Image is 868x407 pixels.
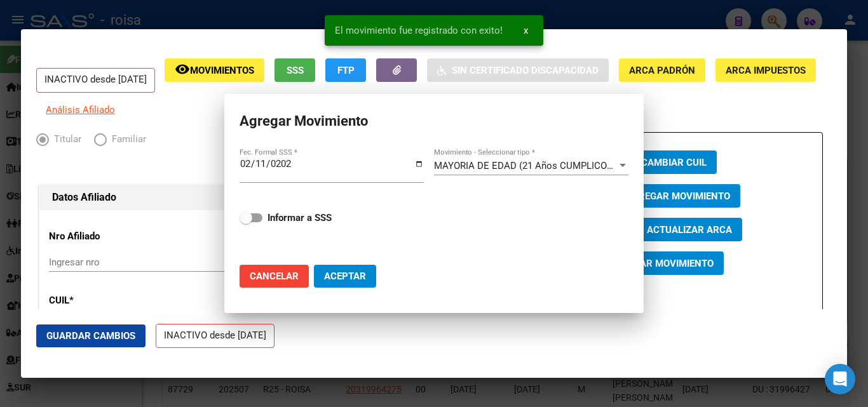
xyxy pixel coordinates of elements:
mat-radio-group: Elija una opción [36,137,159,148]
p: Nro Afiliado [49,229,165,244]
h2: Agregar Movimiento [240,109,628,133]
span: x [524,25,528,36]
span: Análisis Afiliado [46,104,115,116]
span: El movimiento fue registrado con exito! [335,24,503,37]
mat-icon: remove_red_eye [175,62,190,77]
span: Guardar Cambios [46,330,135,342]
span: ARCA Impuestos [726,65,806,76]
div: Open Intercom Messenger [825,364,855,394]
button: Movimientos [165,58,264,82]
button: Cancelar [240,265,309,288]
p: INACTIVO desde [DATE] [156,324,275,349]
span: Reinformar Movimiento [593,258,714,269]
button: Guardar Cambios [36,324,146,347]
p: CUIL [49,293,165,308]
button: FTP [325,58,366,82]
button: Reinformar Movimiento [583,251,724,275]
strong: Informar a SSS [268,212,332,224]
span: Cancelar [250,270,299,282]
h1: Datos Afiliado [52,190,434,205]
button: Cambiar CUIL [631,150,717,174]
span: SSS [287,65,304,76]
p: INACTIVO desde [DATE] [36,68,155,93]
span: Familiar [107,132,146,147]
span: Actualizar ARCA [647,224,732,236]
button: ARCA Impuestos [715,58,816,82]
span: Titular [49,132,81,147]
span: Movimientos [190,65,254,76]
span: ARCA Padrón [629,65,695,76]
span: Cambiar CUIL [641,157,707,168]
span: Sin Certificado Discapacidad [452,65,599,76]
span: MAYORIA DE EDAD (21 Años CUMPLICOS/ NO DISCA) [434,160,665,171]
span: Agregar Movimiento [626,190,730,202]
span: Aceptar [324,270,366,282]
span: FTP [337,65,355,76]
button: ARCA Padrón [619,58,705,82]
button: Sin Certificado Discapacidad [427,58,609,82]
button: Agregar Movimiento [616,184,740,208]
button: SSS [275,58,315,82]
button: Aceptar [314,265,376,288]
button: Actualizar ARCA [637,218,742,241]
